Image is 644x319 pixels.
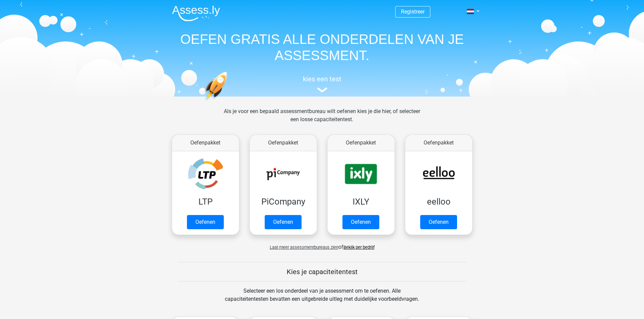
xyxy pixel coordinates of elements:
[167,75,478,93] a: kies een test
[167,75,478,83] h5: kies een test
[270,245,338,250] span: Laat meer assessmentbureaus zien
[218,287,426,311] div: Selecteer een los onderdeel van je assessment om te oefenen. Alle capaciteitentesten bevatten een...
[265,215,302,229] a: Oefenen
[401,8,425,15] a: Registreer
[218,107,426,132] div: Als je voor een bepaald assessmentbureau wilt oefenen kies je die hier, of selecteer een losse ca...
[187,215,224,229] a: Oefenen
[420,215,457,229] a: Oefenen
[343,245,375,250] a: Bekijk per bedrijf
[167,238,478,251] div: of
[167,31,478,63] h1: OEFEN GRATIS ALLE ONDERDELEN VAN JE ASSESSMENT.
[342,215,379,229] a: Oefenen
[317,87,327,92] img: assessment
[172,5,220,21] img: Assessly
[204,72,254,133] img: oefenen
[178,268,467,276] h5: Kies je capaciteitentest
